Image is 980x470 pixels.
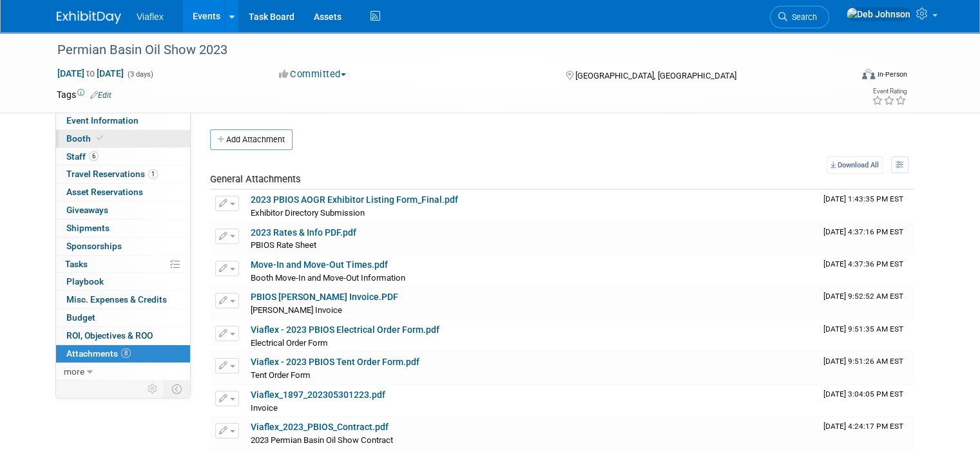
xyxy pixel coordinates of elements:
a: 2023 Rates & Info PDF.pdf [251,227,356,238]
span: Misc. Expenses & Credits [66,294,167,305]
td: Upload Timestamp [818,255,914,287]
a: Travel Reservations1 [56,165,190,183]
span: Budget [66,312,95,323]
span: more [64,366,84,377]
td: Toggle Event Tabs [164,381,191,397]
td: Tags [57,88,111,101]
span: Shipments [66,223,110,233]
span: Upload Timestamp [823,357,903,366]
span: [DATE] [DATE] [57,68,124,79]
span: Viaflex [137,12,164,22]
img: Format-Inperson.png [862,69,875,79]
a: PBIOS [PERSON_NAME] Invoice.PDF [251,292,398,302]
span: Asset Reservations [66,187,143,197]
a: Misc. Expenses & Credits [56,291,190,308]
span: (3 days) [126,70,153,79]
span: Upload Timestamp [823,259,903,268]
a: Sponsorships [56,238,190,255]
span: Booth [66,133,106,144]
span: 8 [121,348,131,358]
span: Search [787,12,817,22]
span: Tent Order Form [251,370,311,380]
button: Committed [274,68,351,81]
a: Booth [56,130,190,147]
span: Electrical Order Form [251,338,328,348]
span: Upload Timestamp [823,292,903,301]
a: ROI, Objectives & ROO [56,327,190,344]
a: Edit [90,91,111,100]
a: Viaflex_2023_PBIOS_Contract.pdf [251,422,389,432]
td: Personalize Event Tab Strip [142,381,164,397]
a: Move-In and Move-Out Times.pdf [251,259,388,270]
span: Upload Timestamp [823,227,903,236]
span: [PERSON_NAME] Invoice [251,305,342,315]
a: Shipments [56,220,190,237]
span: Giveaways [66,205,108,215]
a: Staff6 [56,148,190,165]
span: PBIOS Rate Sheet [251,240,316,250]
a: Asset Reservations [56,183,190,201]
a: Budget [56,309,190,326]
span: Upload Timestamp [823,194,903,203]
span: Booth Move-In and Move-Out Information [251,273,405,283]
a: Event Information [56,112,190,129]
span: Exhibitor Directory Submission [251,208,365,218]
a: more [56,363,190,381]
span: Upload Timestamp [823,422,903,431]
span: Travel Reservations [66,169,158,179]
a: Giveaways [56,202,190,219]
span: Tasks [65,259,88,269]
span: ROI, Objectives & ROO [66,330,153,341]
span: Upload Timestamp [823,324,903,334]
td: Upload Timestamp [818,385,914,417]
div: Permian Basin Oil Show 2023 [53,39,835,62]
a: Playbook [56,273,190,290]
span: Staff [66,151,99,162]
a: Attachments8 [56,345,190,362]
div: Event Format [782,67,907,86]
a: Viaflex_1897_202305301223.pdf [251,390,385,400]
td: Upload Timestamp [818,287,914,319]
span: 2023 Permian Basin Oil Show Contract [251,435,393,445]
span: 1 [148,169,158,179]
span: Upload Timestamp [823,390,903,399]
a: Search [770,6,829,28]
a: Tasks [56,256,190,273]
img: ExhibitDay [57,11,121,24]
td: Upload Timestamp [818,417,914,449]
a: Viaflex - 2023 PBIOS Tent Order Form.pdf [251,357,419,367]
div: Event Rating [872,88,907,95]
i: Booth reservation complete [97,135,103,142]
span: 6 [89,151,99,161]
span: Attachments [66,348,131,359]
span: to [84,68,97,79]
img: Deb Johnson [846,7,911,21]
td: Upload Timestamp [818,352,914,384]
span: [GEOGRAPHIC_DATA], [GEOGRAPHIC_DATA] [575,71,736,80]
a: Download All [827,156,883,174]
span: Event Information [66,115,139,126]
span: Sponsorships [66,241,122,251]
span: Playbook [66,276,104,287]
td: Upload Timestamp [818,320,914,352]
span: General Attachments [210,173,301,185]
td: Upload Timestamp [818,223,914,255]
a: Viaflex - 2023 PBIOS Electrical Order Form.pdf [251,324,439,335]
td: Upload Timestamp [818,190,914,222]
span: Invoice [251,403,278,413]
a: 2023 PBIOS AOGR Exhibitor Listing Form_Final.pdf [251,194,458,205]
button: Add Attachment [210,129,293,150]
div: In-Person [877,70,907,79]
